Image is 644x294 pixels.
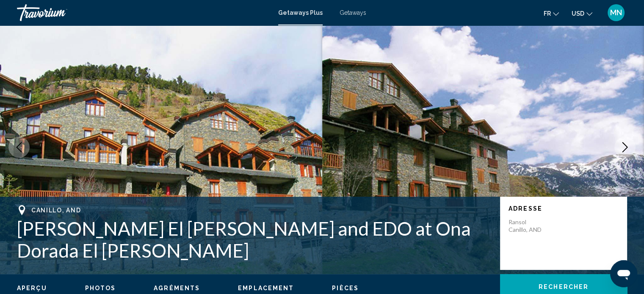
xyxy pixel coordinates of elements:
[85,285,116,291] span: Photos
[17,285,47,291] span: Aperçu
[572,7,592,19] button: Change currency
[610,260,637,287] iframe: Bouton de lancement de la fenêtre de messagerie
[539,284,589,291] span: Rechercher
[17,284,47,292] button: Aperçu
[154,284,200,292] button: Agréments
[332,284,359,292] button: Pièces
[340,9,366,16] a: Getaways
[614,137,636,158] button: Next image
[605,4,627,22] button: User Menu
[332,285,359,291] span: Pièces
[278,9,323,16] a: Getaways Plus
[509,205,619,212] p: Adresse
[572,10,584,17] span: USD
[238,285,294,291] span: Emplacement
[610,8,622,17] span: MN
[154,285,200,291] span: Agréments
[17,4,270,21] a: Travorium
[8,137,30,158] button: Previous image
[17,217,492,261] h1: [PERSON_NAME] El [PERSON_NAME] and EDO at Ona Dorada El [PERSON_NAME]
[544,7,559,19] button: Change language
[31,207,81,214] span: Canillo, AND
[509,218,576,234] p: Ransol Canillo, AND
[85,284,116,292] button: Photos
[238,284,294,292] button: Emplacement
[544,10,551,17] span: fr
